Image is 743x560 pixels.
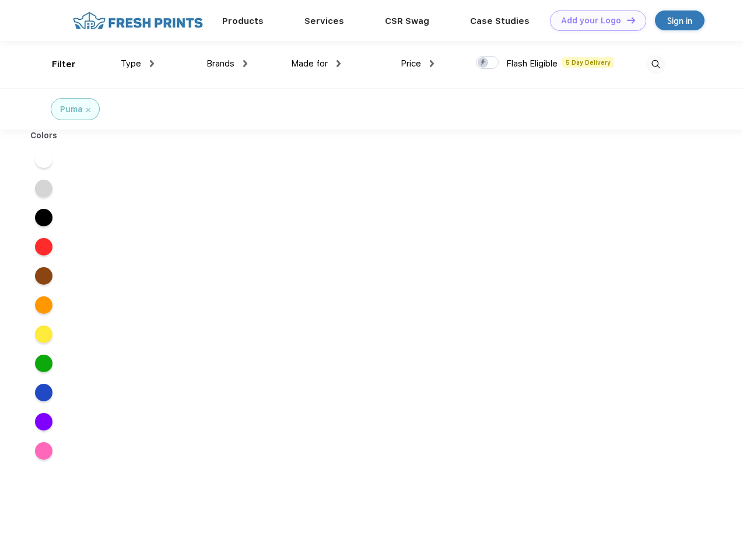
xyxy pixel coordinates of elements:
[86,108,90,112] img: filter_cancel.svg
[561,16,621,26] div: Add your Logo
[69,10,206,31] img: fo%20logo%202.webp
[52,58,76,71] div: Filter
[667,14,692,27] div: Sign in
[243,60,247,67] img: dropdown.png
[627,17,635,23] img: DT
[121,58,141,69] span: Type
[506,58,558,69] span: Flash Eligible
[646,55,665,74] img: desktop_search.svg
[22,129,66,142] div: Colors
[401,58,421,69] span: Price
[385,16,429,26] a: CSR Swag
[150,60,154,67] img: dropdown.png
[291,58,328,69] span: Made for
[430,60,434,67] img: dropdown.png
[222,16,264,26] a: Products
[304,16,344,26] a: Services
[562,57,614,68] span: 5 Day Delivery
[206,58,234,69] span: Brands
[60,103,83,116] div: Puma
[655,10,705,30] a: Sign in
[337,60,341,67] img: dropdown.png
